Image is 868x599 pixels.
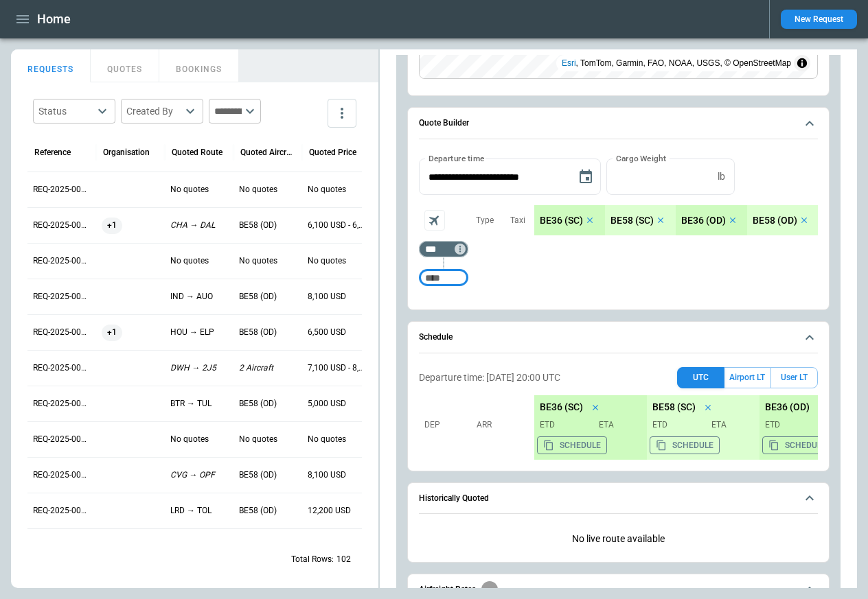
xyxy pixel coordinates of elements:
a: Esri [562,58,576,68]
button: more [328,99,356,128]
p: 6,500 USD [308,327,365,338]
h6: Historically Quoted [419,494,489,503]
div: Schedule [419,362,818,465]
button: New Request [781,10,857,29]
div: scrollable content [534,395,818,460]
p: CVG → OPF [170,469,228,481]
p: 5,000 USD [308,398,365,410]
p: No quotes [239,434,297,445]
p: ETA [593,419,641,431]
h6: Quote Builder [419,119,469,128]
button: User LT [770,367,818,388]
button: Copy the aircraft schedule to your clipboard [650,436,720,454]
span: +1 [102,315,122,350]
p: ETD [652,419,700,431]
span: +1 [102,208,122,243]
p: No quotes [308,184,365,196]
button: UTC [677,367,724,388]
p: No quotes [170,184,228,196]
p: BTR → TUL [170,398,228,410]
div: , TomTom, Garmin, FAO, NOAA, USGS, © OpenStreetMap [562,56,791,70]
p: 8,100 USD [308,291,365,303]
p: BE58 (OD) [239,220,297,231]
p: BE58 (OD) [239,398,297,410]
p: REQ-2025-000315 [33,362,91,374]
div: Quoted Aircraft [240,148,295,157]
p: ETD [540,419,588,431]
p: Departure time: [DATE] 20:00 UTC [419,372,560,384]
div: Historically Quoted [419,522,818,556]
p: 6,100 USD - 6,300 USD [308,220,365,231]
p: REQ-2025-000320 [33,184,91,196]
p: LRD → TOL [170,505,228,517]
label: Departure time [429,152,485,164]
span: Aircraft selection [424,210,445,231]
p: REQ-2025-000313 [33,434,91,445]
div: Created By [126,104,181,118]
p: 102 [336,554,351,565]
p: REQ-2025-000311 [33,505,91,517]
p: 7,100 USD - 8,100 USD [308,362,365,374]
p: BE58 (OD) [239,291,297,303]
p: IND → AUO [170,291,228,303]
summary: Toggle attribution [794,55,810,71]
p: REQ-2025-000317 [33,291,91,303]
p: Dep [424,419,472,431]
p: No quotes [239,255,297,267]
button: Historically Quoted [419,483,818,515]
div: Reference [34,148,71,157]
p: BE36 (OD) [681,215,726,226]
h1: Home [37,11,71,27]
p: No quotes [308,434,365,445]
label: Cargo Weight [616,152,666,164]
p: BE58 (OD) [239,327,297,338]
div: scrollable content [534,205,818,235]
p: ETD [765,419,813,431]
p: BE58 (OD) [753,215,797,226]
p: BE58 (OD) [239,469,297,481]
div: Quoted Route [172,148,222,157]
p: REQ-2025-000314 [33,398,91,410]
p: REQ-2025-000312 [33,469,91,481]
p: No quotes [239,184,297,196]
p: DWH → 2J5 [170,362,228,374]
p: Taxi [510,215,525,226]
p: No quotes [170,255,228,267]
p: Type [476,215,494,226]
p: No quotes [308,255,365,267]
p: No live route available [419,522,818,556]
p: 2 Aircraft [239,362,297,374]
p: BE36 (OD) [765,401,810,413]
p: BE36 (SC) [540,215,583,226]
p: CHA → DAL [170,220,228,231]
button: Schedule [419,322,818,353]
button: QUOTES [91,49,159,82]
button: Copy the aircraft schedule to your clipboard [537,436,607,454]
div: Organisation [103,148,150,157]
p: BE36 (SC) [540,401,583,413]
button: REQUESTS [11,49,91,82]
p: BE58 (SC) [652,401,696,413]
p: 8,100 USD [308,469,365,481]
p: REQ-2025-000319 [33,220,91,231]
p: Arr [477,419,525,431]
p: REQ-2025-000318 [33,255,91,267]
p: BE58 (SC) [610,215,654,226]
h6: Schedule [419,333,453,342]
div: Too short [419,241,468,257]
p: Total Rows: [291,554,334,565]
button: BOOKINGS [159,49,239,82]
div: Quote Builder [419,158,818,293]
button: Airport LT [724,367,770,388]
p: BE58 (OD) [239,505,297,517]
button: Copy the aircraft schedule to your clipboard [762,436,832,454]
p: HOU → ELP [170,327,228,338]
div: Quoted Price [309,148,356,157]
p: ETA [706,419,754,431]
h6: Airfreight Rates [419,585,476,594]
p: 12,200 USD [308,505,365,517]
div: Status [38,104,93,118]
button: Choose date, selected date is Oct 5, 2025 [572,163,599,191]
p: No quotes [170,434,228,445]
p: REQ-2025-000316 [33,327,91,338]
